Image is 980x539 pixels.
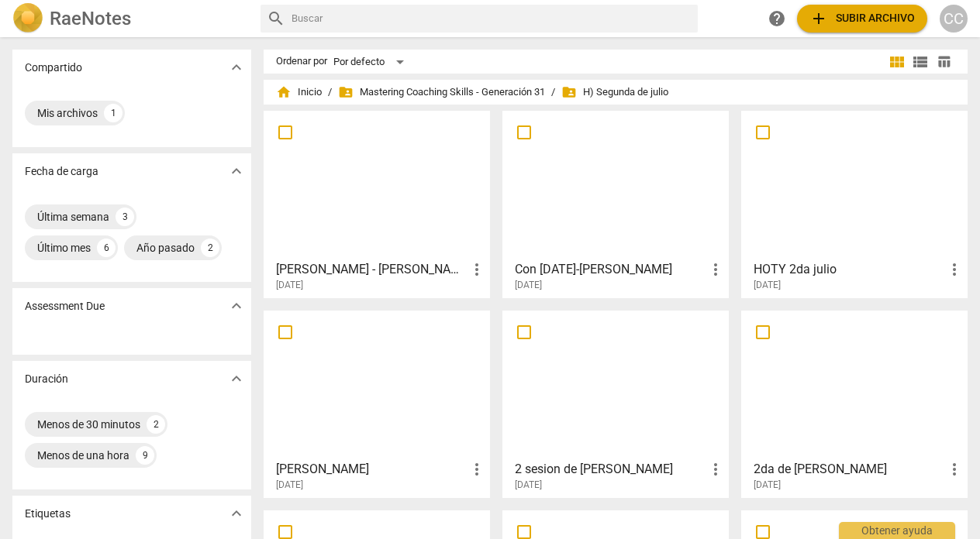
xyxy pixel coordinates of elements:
[201,239,219,257] div: 2
[508,116,723,291] a: Con [DATE]-[PERSON_NAME][DATE]
[468,260,486,279] span: more_vert
[338,84,545,100] span: Mastering Coaching Skills - Generación 31
[225,56,248,79] button: Mostrar más
[37,209,109,225] div: Última semana
[754,260,945,279] h3: HOTY 2da julio
[747,116,962,291] a: HOTY 2da julio[DATE]
[37,105,98,121] div: Mis archivos
[754,279,781,292] span: [DATE]
[515,479,542,492] span: [DATE]
[276,84,322,100] span: Inicio
[754,460,945,479] h3: 2da de Julio - Isa Olid
[276,84,292,100] span: home
[768,9,786,28] span: help
[561,84,577,100] span: folder_shared
[276,260,468,279] h3: Cintia Alvado - Mariana
[839,522,955,539] div: Obtener ayuda
[225,294,248,318] button: Mostrar más
[12,3,43,34] img: Logo
[227,162,246,180] span: expand_more
[225,160,248,183] button: Mostrar más
[227,58,246,77] span: expand_more
[37,417,140,432] div: Menos de 30 minutos
[515,279,542,292] span: [DATE]
[267,9,285,28] span: search
[809,9,828,28] span: add
[269,116,485,291] a: [PERSON_NAME] - [PERSON_NAME][DATE]
[515,460,706,479] h3: 2 sesion de julio Graciela Soraide
[37,448,129,463] div: Menos de una hora
[706,460,725,479] span: more_vert
[909,50,932,74] button: Lista
[227,504,246,523] span: expand_more
[37,240,91,256] div: Último mes
[561,84,668,100] span: H) Segunda de julio
[292,6,692,31] input: Buscar
[932,50,955,74] button: Tabla
[515,260,706,279] h3: Con 2 JUL-IVA Carabetta
[12,3,248,34] a: LogoRaeNotes
[754,479,781,492] span: [DATE]
[911,53,930,71] span: view_list
[25,506,71,522] p: Etiquetas
[747,316,962,491] a: 2da de [PERSON_NAME][DATE]
[333,50,409,74] div: Por defecto
[25,163,98,180] p: Fecha de carga
[136,240,195,256] div: Año pasado
[338,84,354,100] span: folder_shared
[269,316,485,491] a: [PERSON_NAME][DATE]
[797,5,927,33] button: Subir
[940,5,968,33] button: CC
[97,239,116,257] div: 6
[25,60,82,76] p: Compartido
[276,479,303,492] span: [DATE]
[227,297,246,315] span: expand_more
[116,208,134,226] div: 3
[328,87,332,98] span: /
[885,50,909,74] button: Cuadrícula
[25,371,68,387] p: Duración
[147,415,165,434] div: 2
[276,279,303,292] span: [DATE]
[809,9,915,28] span: Subir archivo
[945,460,964,479] span: more_vert
[888,53,906,71] span: view_module
[945,260,964,279] span: more_vert
[468,460,486,479] span: more_vert
[276,56,327,67] div: Ordenar por
[50,8,131,29] h2: RaeNotes
[551,87,555,98] span: /
[763,5,791,33] a: Obtener ayuda
[706,260,725,279] span: more_vert
[225,502,248,525] button: Mostrar más
[136,446,154,465] div: 9
[25,298,105,314] p: Assessment Due
[508,316,723,491] a: 2 sesion de [PERSON_NAME][DATE]
[225,367,248,390] button: Mostrar más
[104,104,122,122] div: 1
[937,54,951,69] span: table_chart
[227,369,246,388] span: expand_more
[276,460,468,479] h3: Lucy Correa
